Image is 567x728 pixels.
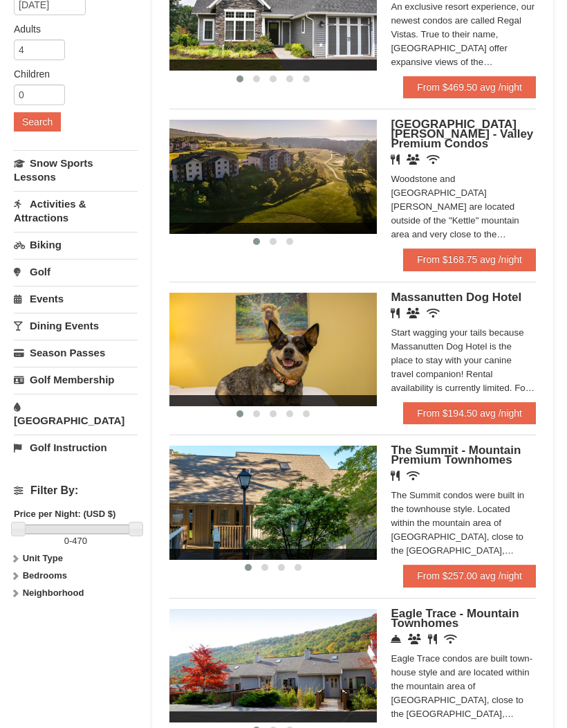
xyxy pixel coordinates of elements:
a: From $168.75 avg /night [403,248,536,271]
a: Golf [14,259,138,284]
a: From $194.50 avg /night [403,402,536,424]
strong: Neighborhood [23,588,84,598]
a: Events [14,286,138,311]
strong: Unit Type [23,553,63,563]
div: The Summit condos were built in the townhouse style. Located within the mountain area of [GEOGRAP... [391,489,536,558]
i: Restaurant [391,154,400,165]
i: Wireless Internet (free) [407,471,420,481]
strong: Price per Night: (USD $) [14,509,115,519]
i: Banquet Facilities [407,154,420,165]
a: Golf Instruction [14,435,138,460]
i: Wireless Internet (free) [427,154,440,165]
i: Wireless Internet (free) [444,634,457,644]
a: Activities & Attractions [14,191,138,230]
a: Golf Membership [14,367,138,392]
strong: Bedrooms [23,570,67,581]
i: Restaurant [391,471,400,481]
a: Snow Sports Lessons [14,150,138,190]
a: Biking [14,232,138,257]
label: Adults [14,22,127,36]
a: Season Passes [14,340,138,365]
i: Restaurant [428,634,437,644]
a: From $257.00 avg /night [403,565,536,587]
i: Wireless Internet (free) [427,308,440,318]
span: 470 [72,536,87,546]
label: - [14,534,138,548]
span: 0 [64,536,69,546]
label: Children [14,67,127,81]
i: Concierge Desk [391,634,401,644]
div: Start wagging your tails because Massanutten Dog Hotel is the place to stay with your canine trav... [391,326,536,395]
i: Conference Facilities [408,634,421,644]
a: [GEOGRAPHIC_DATA] [14,394,138,433]
a: From $469.50 avg /night [403,76,536,98]
span: Massanutten Dog Hotel [391,291,521,304]
h4: Filter By: [14,484,138,497]
span: The Summit - Mountain Premium Townhomes [391,444,521,466]
span: Eagle Trace - Mountain Townhomes [391,607,519,630]
i: Restaurant [391,308,400,318]
a: Dining Events [14,313,138,338]
i: Banquet Facilities [407,308,420,318]
div: Woodstone and [GEOGRAPHIC_DATA][PERSON_NAME] are located outside of the "Kettle" mountain area an... [391,172,536,242]
span: [GEOGRAPHIC_DATA][PERSON_NAME] - Valley Premium Condos [391,118,533,150]
div: Eagle Trace condos are built town-house style and are located within the mountain area of [GEOGRA... [391,652,536,721]
button: Search [14,112,61,131]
